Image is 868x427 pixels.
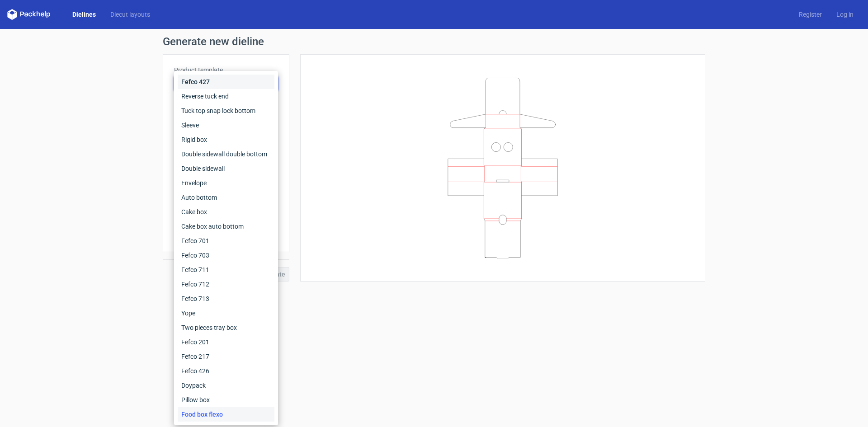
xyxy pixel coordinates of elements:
div: Double sidewall double bottom [178,147,274,161]
div: Auto bottom [178,190,274,205]
div: Fefco 701 [178,234,274,248]
div: Cake box auto bottom [178,219,274,234]
div: Rigid box [178,132,274,147]
label: Product template [174,66,278,75]
a: Log in [829,10,861,19]
div: Fefco 426 [178,364,274,378]
div: Tuck top snap lock bottom [178,103,274,118]
div: Reverse tuck end [178,89,274,103]
div: Cake box [178,205,274,219]
div: Two pieces tray box [178,320,274,335]
div: Fefco 711 [178,263,274,277]
div: Fefco 201 [178,335,274,349]
a: Diecut layouts [103,10,157,19]
div: Sleeve [178,118,274,132]
div: Food box flexo [178,407,274,422]
div: Pillow box [178,393,274,407]
div: Envelope [178,176,274,190]
div: Yope [178,306,274,320]
div: Fefco 712 [178,277,274,291]
h1: Generate new dieline [163,36,705,47]
div: Doypack [178,378,274,393]
a: Register [792,10,829,19]
div: Fefco 703 [178,248,274,263]
div: Fefco 713 [178,291,274,306]
div: Fefco 427 [178,75,274,89]
div: Double sidewall [178,161,274,176]
a: Dielines [65,10,103,19]
div: Fefco 217 [178,349,274,364]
